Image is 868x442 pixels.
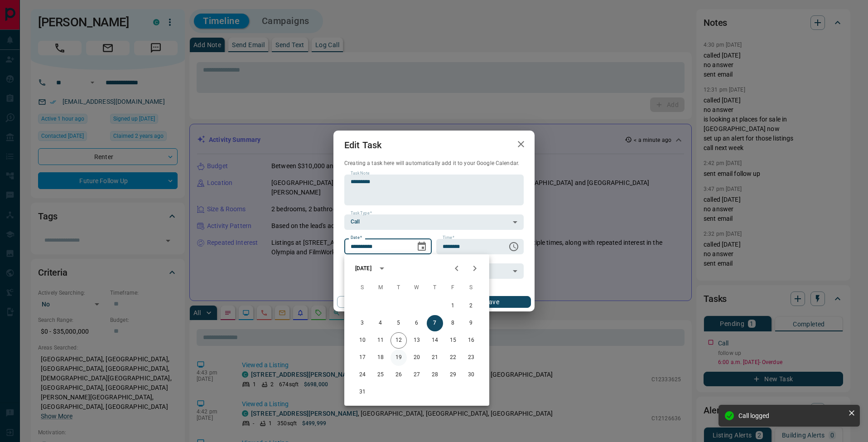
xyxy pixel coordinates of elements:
[409,332,425,349] button: 13
[374,261,390,276] button: calendar view is open, switch to year view
[354,279,371,297] span: Sunday
[409,315,425,331] button: 6
[427,315,443,331] button: 7
[351,235,362,241] label: Date
[354,367,371,383] button: 24
[372,279,389,297] span: Monday
[372,332,389,349] button: 11
[445,315,461,331] button: 8
[409,279,425,297] span: Wednesday
[354,332,371,349] button: 10
[453,296,531,308] button: Save
[372,315,389,331] button: 4
[337,296,415,308] button: Cancel
[427,332,443,349] button: 14
[413,238,431,256] button: Choose date, selected date is Aug 7, 2025
[463,279,479,297] span: Saturday
[391,315,407,331] button: 5
[463,332,479,349] button: 16
[463,367,479,383] button: 30
[463,298,479,314] button: 2
[354,350,371,366] button: 17
[354,315,371,331] button: 3
[391,350,407,366] button: 19
[355,264,371,272] div: [DATE]
[738,412,844,419] div: Call logged
[427,350,443,366] button: 21
[409,350,425,366] button: 20
[351,170,369,176] label: Task Note
[391,367,407,383] button: 26
[445,350,461,366] button: 22
[427,279,443,297] span: Thursday
[351,210,372,216] label: Task Type
[344,214,524,230] div: Call
[344,160,524,167] p: Creating a task here will automatically add it to your Google Calendar.
[427,367,443,383] button: 28
[409,367,425,383] button: 27
[372,350,389,366] button: 18
[466,259,484,277] button: Next month
[445,332,461,349] button: 15
[354,384,371,400] button: 31
[372,367,389,383] button: 25
[463,350,479,366] button: 23
[445,279,461,297] span: Friday
[391,332,407,349] button: 12
[445,298,461,314] button: 1
[333,131,392,160] h2: Edit Task
[445,367,461,383] button: 29
[443,235,454,241] label: Time
[505,238,523,256] button: Choose time, selected time is 6:00 AM
[391,279,407,297] span: Tuesday
[448,259,466,277] button: Previous month
[463,315,479,331] button: 9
